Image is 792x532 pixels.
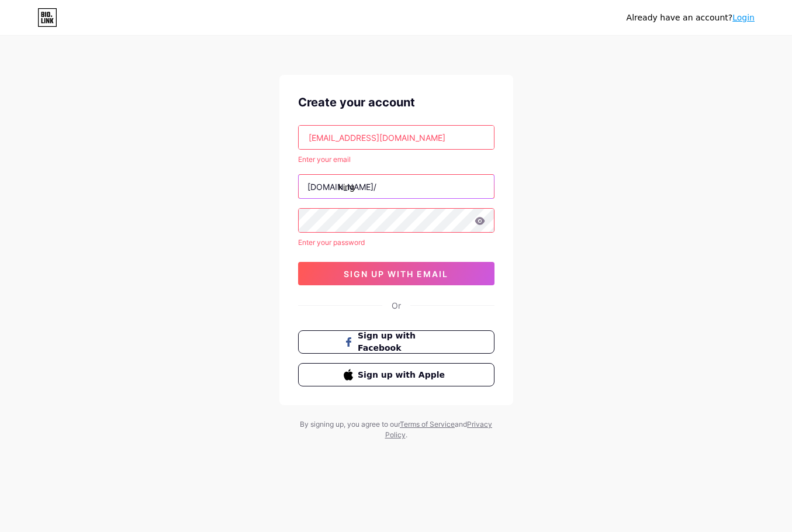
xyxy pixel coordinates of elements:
[298,237,494,248] div: Enter your password
[298,330,494,354] button: Sign up with Facebook
[298,262,494,285] button: sign up with email
[358,369,448,381] span: Sign up with Apple
[307,181,376,193] div: [DOMAIN_NAME]/
[297,419,496,440] div: By signing up, you agree to our and .
[358,330,448,354] span: Sign up with Facebook
[299,126,494,149] input: Email
[627,12,755,24] div: Already have an account?
[298,154,494,165] div: Enter your email
[392,299,401,312] div: Or
[344,269,448,279] span: sign up with email
[298,94,494,111] div: Create your account
[732,13,755,22] a: Login
[299,175,494,198] input: username
[298,363,494,386] button: Sign up with Apple
[400,420,455,429] a: Terms of Service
